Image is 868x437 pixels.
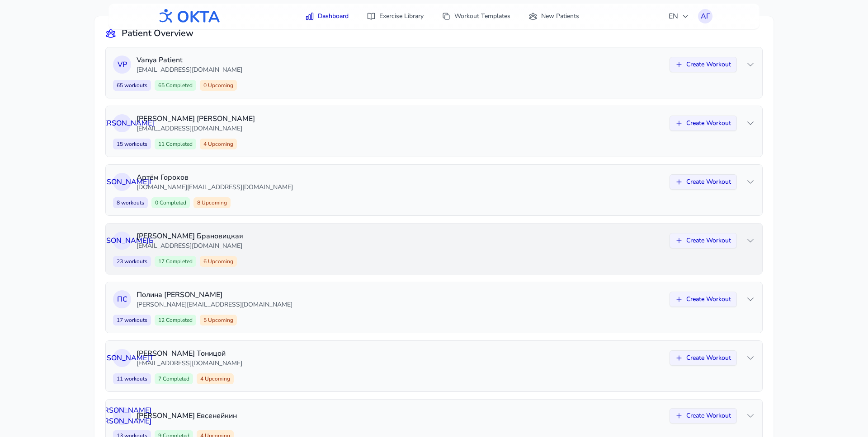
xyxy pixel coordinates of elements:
span: Completed [161,375,189,382]
button: Create Workout [670,408,737,423]
span: Completed [165,258,193,265]
p: [EMAIL_ADDRESS][DOMAIN_NAME] [137,124,664,133]
p: [DOMAIN_NAME][EMAIL_ADDRESS][DOMAIN_NAME] [137,183,664,192]
h2: Patient Overview [122,27,193,40]
a: Exercise Library [361,8,429,24]
p: [PERSON_NAME] [PERSON_NAME] [137,113,664,124]
span: workouts [123,375,147,382]
a: New Patients [523,8,585,24]
span: 12 [155,315,196,325]
span: 11 [113,373,151,384]
span: workouts [123,316,147,324]
p: [PERSON_NAME] Евсенейкин [137,410,664,421]
p: [PERSON_NAME] Брановицкая [137,231,664,242]
span: 65 [113,80,151,91]
span: Completed [165,316,193,324]
span: 8 [113,197,148,208]
span: 4 [200,139,237,149]
p: [EMAIL_ADDRESS][DOMAIN_NAME] [137,359,664,368]
button: EN [663,7,694,25]
img: OKTA logo [156,5,221,28]
span: 4 [197,373,234,384]
span: Completed [158,199,186,206]
span: П С [117,294,127,305]
span: 65 [155,80,196,91]
a: Dashboard [300,8,354,24]
span: 6 [200,256,237,267]
p: Полина [PERSON_NAME] [137,289,664,300]
span: О [PERSON_NAME] [90,118,154,129]
span: 15 [113,139,151,149]
span: Upcoming [207,82,233,89]
p: [EMAIL_ADDRESS][DOMAIN_NAME] [137,65,664,74]
span: workouts [123,140,147,148]
button: Create Workout [670,350,737,366]
span: [PERSON_NAME] [PERSON_NAME] [93,405,151,427]
span: EN [669,11,689,22]
span: 8 [193,197,231,208]
p: Артём Горохов [137,172,664,183]
span: 11 [155,139,196,149]
span: Upcoming [207,258,233,265]
span: [PERSON_NAME] Г [91,177,153,187]
span: Completed [165,82,193,89]
span: Upcoming [200,199,227,206]
a: Workout Templates [436,8,516,24]
button: Create Workout [670,174,737,190]
span: workouts [123,258,147,265]
span: 0 [151,197,190,208]
p: Vanya Patient [137,55,664,65]
span: Upcoming [207,140,233,148]
span: Upcoming [203,375,230,382]
span: 7 [155,373,193,384]
p: [PERSON_NAME][EMAIL_ADDRESS][DOMAIN_NAME] [137,300,664,309]
button: Create Workout [670,57,737,72]
span: workouts [120,199,144,206]
span: 0 [200,80,237,91]
span: Upcoming [207,316,233,324]
p: [EMAIL_ADDRESS][DOMAIN_NAME] [137,242,664,251]
span: workouts [123,82,147,89]
span: [PERSON_NAME] Б [90,235,154,246]
button: Create Workout [670,233,737,248]
span: 23 [113,256,151,267]
button: АГ [698,9,712,23]
span: 17 [113,315,151,325]
span: 5 [200,315,237,325]
p: [PERSON_NAME] Тоницой [137,348,664,359]
span: Completed [165,140,193,148]
button: Create Workout [670,292,737,307]
span: 17 [155,256,196,267]
button: Create Workout [670,116,737,131]
span: V P [118,59,127,70]
span: [PERSON_NAME] Т [91,353,154,363]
